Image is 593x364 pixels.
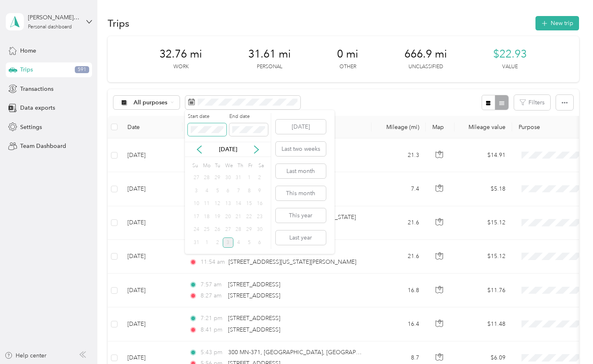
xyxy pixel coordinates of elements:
[20,142,66,150] span: Team Dashboard
[339,63,356,71] p: Other
[201,212,212,222] div: 18
[254,199,265,209] div: 16
[121,116,182,138] th: Date
[201,325,224,334] span: 8:41 pm
[201,348,224,357] span: 5:43 pm
[547,318,593,364] iframe: Everlance-gr Chat Button Frame
[28,25,72,30] div: Personal dashboard
[371,116,426,138] th: Mileage (mi)
[212,212,223,222] div: 19
[212,199,223,209] div: 12
[28,13,79,22] div: [PERSON_NAME][EMAIL_ADDRESS][PERSON_NAME][DOMAIN_NAME]
[201,173,212,183] div: 28
[223,237,233,248] div: 3
[371,307,426,341] td: 16.4
[455,307,512,341] td: $11.48
[254,212,265,222] div: 23
[20,85,53,93] span: Transactions
[254,225,265,235] div: 30
[257,63,282,71] p: Personal
[191,212,202,222] div: 17
[276,186,326,200] button: This month
[211,145,245,154] p: [DATE]
[244,173,254,183] div: 1
[254,173,265,183] div: 2
[228,258,356,265] span: [STREET_ADDRESS][US_STATE][PERSON_NAME]
[223,212,233,222] div: 20
[173,63,189,71] p: Work
[223,199,233,209] div: 13
[212,186,223,196] div: 5
[371,172,426,206] td: 7.4
[254,237,265,248] div: 6
[244,199,254,209] div: 15
[371,206,426,240] td: 21.6
[212,173,223,183] div: 29
[212,237,223,248] div: 2
[191,199,202,209] div: 10
[233,173,244,183] div: 31
[201,291,224,300] span: 8:27 am
[233,212,244,222] div: 21
[191,186,202,196] div: 3
[408,63,443,71] p: Unclassified
[108,19,129,28] h1: Trips
[191,225,202,235] div: 24
[455,138,512,172] td: $14.91
[121,172,182,206] td: [DATE]
[223,173,233,183] div: 30
[233,237,244,248] div: 4
[371,138,426,172] td: 21.3
[202,160,211,171] div: Mo
[191,237,202,248] div: 31
[201,225,212,235] div: 25
[121,274,182,307] td: [DATE]
[426,116,455,138] th: Map
[502,63,518,71] p: Value
[20,123,42,131] span: Settings
[20,104,55,112] span: Data exports
[223,186,233,196] div: 6
[228,281,280,288] span: [STREET_ADDRESS]
[236,160,244,171] div: Th
[228,326,280,333] span: [STREET_ADDRESS]
[182,116,371,138] th: Locations
[213,160,221,171] div: Tu
[5,351,46,360] button: Help center
[229,113,268,120] label: End date
[244,225,254,235] div: 29
[121,138,182,172] td: [DATE]
[75,66,89,74] span: 591
[201,258,225,267] span: 11:54 am
[201,186,212,196] div: 4
[455,274,512,307] td: $11.76
[228,247,281,254] span: [STREET_ADDRESS]
[276,230,326,245] button: Last year
[233,225,244,235] div: 28
[535,16,579,30] button: New trip
[247,160,254,171] div: Fr
[257,160,265,171] div: Sa
[455,172,512,206] td: $5.18
[233,186,244,196] div: 7
[191,160,199,171] div: Su
[371,240,426,274] td: 21.6
[455,240,512,274] td: $15.12
[276,208,326,223] button: This year
[404,48,447,61] span: 666.9 mi
[121,240,182,274] td: [DATE]
[248,48,291,61] span: 31.61 mi
[201,314,224,323] span: 7:21 pm
[493,48,527,61] span: $22.93
[244,212,254,222] div: 22
[134,100,168,106] span: All purposes
[20,65,33,74] span: Trips
[188,113,226,120] label: Start date
[224,160,233,171] div: We
[276,120,326,134] button: [DATE]
[20,46,36,55] span: Home
[121,307,182,341] td: [DATE]
[212,225,223,235] div: 26
[159,48,202,61] span: 32.76 mi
